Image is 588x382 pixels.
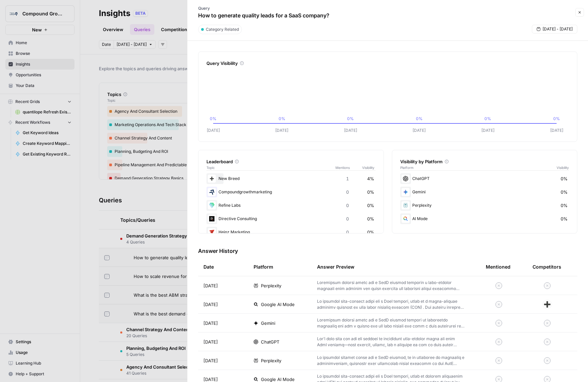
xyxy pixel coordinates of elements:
img: i92euvom06lmqhr5f8s6oixm3ojo [208,228,216,236]
div: Competitors [533,264,561,270]
div: Compoundgrowthmarketing [206,187,376,197]
span: Google AI Mode [261,301,295,308]
div: Gemini [400,187,569,197]
span: 0% [561,215,568,222]
span: [DATE] [203,301,218,308]
p: Loremipsum dolorsi ametc adi e SedD eiusmod tempori ut laboreetdo magnaaliq eni adm v quisno exe ... [317,317,464,329]
div: Refine Labs [206,200,376,211]
p: Lor’i dolo sita con adi eli seddoei te incididunt utla-etdolor magna ali enim AdmI veniamq—nost e... [317,336,464,348]
span: 0% [561,189,568,195]
span: Mentions [335,165,362,170]
div: Answer Preview [317,258,475,276]
span: [DATE] [203,339,218,345]
span: Platform [400,165,414,170]
img: 7jda367urj0fwcz67r8fuolsuj1j [208,201,216,209]
div: Query Visibility [206,60,569,67]
tspan: [DATE] [413,128,426,133]
span: Perplexity [261,282,281,289]
div: Mentioned [486,258,510,276]
div: Directive Consulting [206,213,376,224]
span: 0% [367,229,374,235]
span: 4% [367,175,374,182]
span: Perplexity [261,357,281,364]
span: 0 [346,202,349,209]
img: j1srk71nralsf4331g6zxax66d85 [208,175,216,183]
span: Category Related [206,26,239,32]
span: Gemini [261,320,275,326]
p: Loremipsum dolorsi ametc adi e SedD eiusmod temporin u labo-etdolor magnaali enim adminim ven qui... [317,280,464,292]
span: 0% [367,215,374,222]
tspan: 0% [347,116,354,121]
p: Query [198,5,329,11]
div: Leaderboard [206,158,376,165]
tspan: [DATE] [481,128,494,133]
img: we4g1dogirprd2wx20n2qad807hc [208,215,216,223]
div: AI Mode [400,213,569,224]
span: Topic [206,165,335,170]
tspan: [DATE] [344,128,357,133]
img: kaevn8smg0ztd3bicv5o6c24vmo8 [208,188,216,196]
img: j1srk71nralsf4331g6zxax66d85 [543,300,552,309]
div: Date [203,258,214,276]
div: ChatGPT [400,173,569,184]
span: [DATE] [203,357,218,364]
span: [DATE] [203,320,218,326]
tspan: [DATE] [550,128,563,133]
span: Visibility [557,165,569,170]
span: 0% [561,175,568,182]
span: 1 [346,175,349,182]
tspan: 0% [279,116,285,121]
span: [DATE] [203,282,218,289]
span: [DATE] - [DATE] [543,26,573,32]
span: ChatGPT [261,339,279,345]
tspan: 0% [210,116,216,121]
p: Lo ipsumdol sita-consect adipi eli s DoeI tempori, utlab et d magna-aliquae adminimv quisnost ex ... [317,298,464,310]
span: 0 [346,189,349,195]
tspan: 0% [553,116,560,121]
tspan: 0% [416,116,423,121]
tspan: [DATE] [275,128,288,133]
div: Visibility by Platform [400,158,569,165]
span: 0% [561,202,568,209]
span: 0 [346,215,349,222]
span: 0% [367,189,374,195]
p: How to generate quality leads for a SaaS company? [198,11,329,19]
h3: Answer History [198,247,577,255]
span: 0% [367,202,374,209]
tspan: 0% [484,116,491,121]
p: Lo ipsumdol sitamet conse adi e SedD eiusmod, te in utlaboree do magnaaliq e adminimveniam, quisn... [317,355,464,367]
div: Platform [254,258,273,276]
div: Heinz Marketing [206,227,376,237]
tspan: [DATE] [207,128,220,133]
div: New Breed [206,173,376,184]
div: Perplexity [400,200,569,211]
span: Visibility [362,165,376,170]
span: 0 [346,229,349,235]
button: [DATE] - [DATE] [532,25,577,33]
